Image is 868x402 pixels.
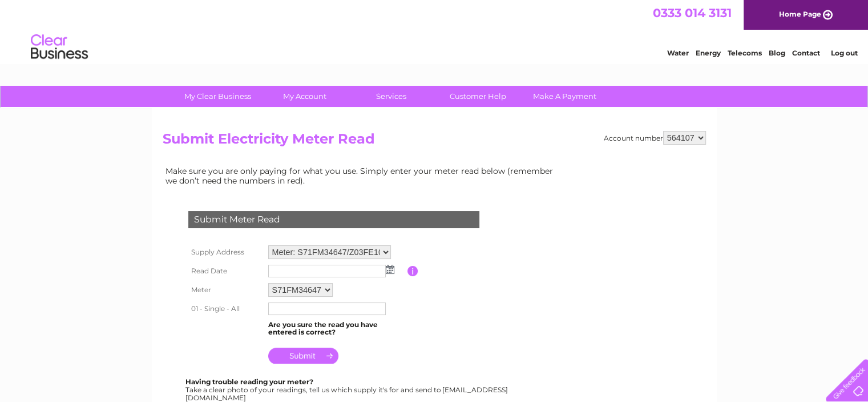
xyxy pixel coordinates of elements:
[257,86,352,107] a: My Account
[163,164,562,188] td: Make sure you are only paying for what you use. Simply enter your meter read below (remember we d...
[30,30,88,65] img: logo.png
[604,131,706,145] div: Account number
[268,348,338,364] input: Submit
[728,49,762,57] a: Telecoms
[769,49,785,57] a: Blog
[171,86,265,107] a: My Clear Business
[185,377,313,386] b: Having trouble reading your meter?
[185,242,265,262] th: Supply Address
[830,49,857,57] a: Log out
[653,6,732,20] a: 0333 014 3131
[185,262,265,280] th: Read Date
[792,49,820,57] a: Contact
[667,49,689,57] a: Water
[188,211,479,228] div: Submit Meter Read
[265,318,407,340] td: Are you sure the read you have entered is correct?
[185,300,265,318] th: 01 - Single - All
[165,6,704,55] div: Clear Business is a trading name of Verastar Limited (registered in [GEOGRAPHIC_DATA] No. 3667643...
[407,266,418,276] input: Information
[386,265,394,274] img: ...
[344,86,438,107] a: Services
[185,378,510,401] div: Take a clear photo of your readings, tell us which supply it's for and send to [EMAIL_ADDRESS][DO...
[696,49,721,57] a: Energy
[431,86,525,107] a: Customer Help
[185,280,265,300] th: Meter
[518,86,612,107] a: Make A Payment
[163,131,706,153] h2: Submit Electricity Meter Read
